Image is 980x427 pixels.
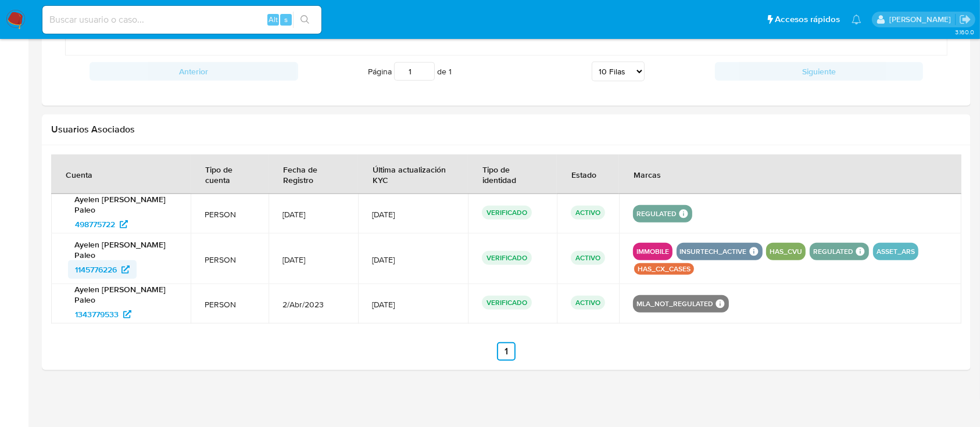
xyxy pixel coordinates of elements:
[284,14,288,25] span: s
[42,12,321,27] input: Buscar usuario o caso...
[775,13,840,26] span: Accesos rápidos
[959,13,971,26] a: Salir
[293,12,317,28] button: search-icon
[51,124,961,135] h2: Usuarios Asociados
[955,27,974,37] span: 3.160.0
[852,15,861,24] a: Notificaciones
[269,14,278,25] span: Alt
[889,14,955,25] p: ezequiel.castrillon@mercadolibre.com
